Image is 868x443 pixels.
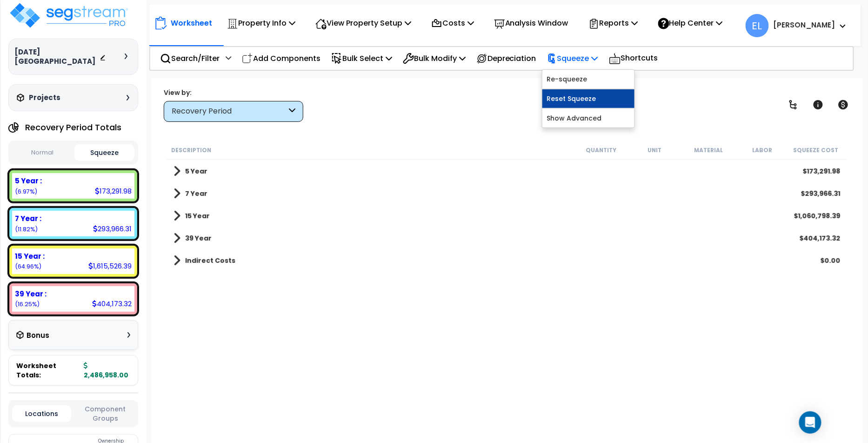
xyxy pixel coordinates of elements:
b: 15 Year : [15,251,45,261]
small: Material [694,147,723,154]
div: $293,966.31 [801,189,841,198]
div: $1,060,798.39 [794,211,841,221]
b: 39 Year : [15,289,47,299]
div: Add Components [237,47,326,69]
p: Bulk Modify [403,52,466,65]
p: View Property Setup [315,17,411,29]
div: 293,966.31 [93,224,132,234]
b: 7 Year : [15,214,41,223]
div: $173,291.98 [803,167,841,176]
a: Re-squeeze [542,70,634,88]
a: Reset Squeeze [542,89,634,108]
p: Costs [431,17,474,29]
button: Normal [12,145,72,161]
span: EL [746,14,769,37]
h4: Recovery Period Totals [25,123,121,132]
h3: [DATE] [GEOGRAPHIC_DATA] [14,47,100,66]
b: 39 Year [185,234,212,243]
div: $0.00 [821,256,841,265]
h3: Bonus [27,332,49,340]
small: Labor [752,147,772,154]
h3: Projects [29,93,60,102]
p: Search/Filter [160,52,220,65]
div: Recovery Period [172,106,287,117]
p: Property Info [227,17,295,29]
b: 15 Year [185,211,210,221]
small: Squeeze Cost [794,147,839,154]
span: Worksheet Totals: [16,361,80,380]
b: 5 Year : [15,176,42,186]
p: Squeeze [547,52,598,65]
p: Add Components [242,52,320,65]
small: 6.968030019003136% [15,188,37,195]
p: Reports [588,17,638,29]
img: logo_pro_r.png [8,1,129,29]
b: 7 Year [185,189,207,198]
small: 16.251714745484243% [15,300,40,308]
div: 404,173.32 [92,299,132,309]
small: 64.9599386077288% [15,262,41,270]
small: Unit [648,147,662,154]
div: View by: [164,88,303,97]
button: Locations [12,405,71,422]
p: Bulk Select [331,52,392,65]
p: Analysis Window [494,17,568,29]
button: Component Groups [76,404,135,423]
small: Description [171,147,211,154]
p: Worksheet [171,17,212,29]
button: Squeeze [74,144,134,161]
p: Shortcuts [609,52,658,65]
p: Depreciation [476,52,536,65]
p: Help Center [658,17,723,29]
a: Show Advanced [542,109,634,128]
small: Quantity [586,147,616,154]
b: 5 Year [185,167,207,176]
div: $404,173.32 [800,234,841,243]
div: Shortcuts [604,47,663,70]
b: Indirect Costs [185,256,235,265]
b: 2,486,958.00 [84,361,128,380]
div: Open Intercom Messenger [799,411,821,434]
small: 11.820316627783823% [15,225,38,233]
b: [PERSON_NAME] [774,20,835,30]
div: 173,291.98 [95,186,132,196]
div: 1,615,526.39 [88,261,132,271]
div: Depreciation [471,47,541,69]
